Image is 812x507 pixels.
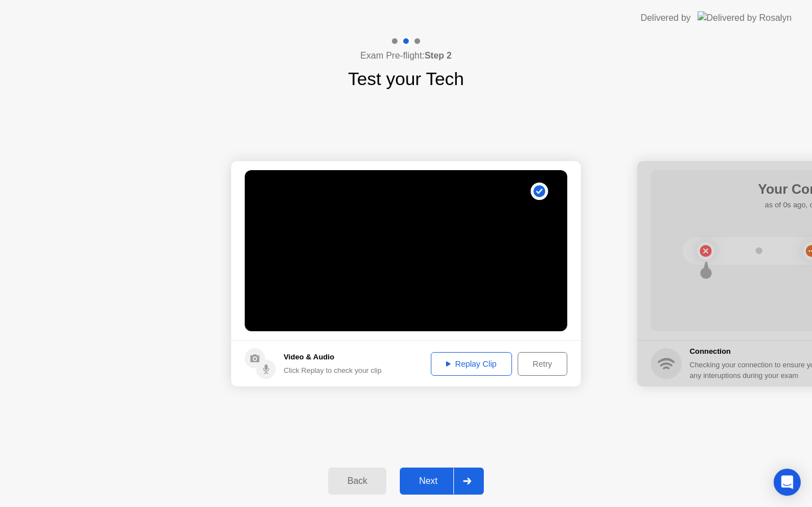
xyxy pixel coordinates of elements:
[518,352,567,376] button: Retry
[400,468,484,495] button: Next
[348,65,464,92] h1: Test your Tech
[328,468,386,495] button: Back
[774,469,801,496] div: Open Intercom Messenger
[425,51,452,60] b: Step 2
[332,476,383,486] div: Back
[360,49,452,63] h4: Exam Pre-flight:
[403,476,453,486] div: Next
[443,183,456,196] div: . . .
[435,359,508,368] div: Replay Clip
[435,183,448,196] div: !
[431,352,512,376] button: Replay Clip
[284,365,382,376] div: Click Replay to check your clip
[698,11,792,24] img: Delivered by Rosalyn
[284,352,382,363] h5: Video & Audio
[641,11,691,25] div: Delivered by
[522,359,563,368] div: Retry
